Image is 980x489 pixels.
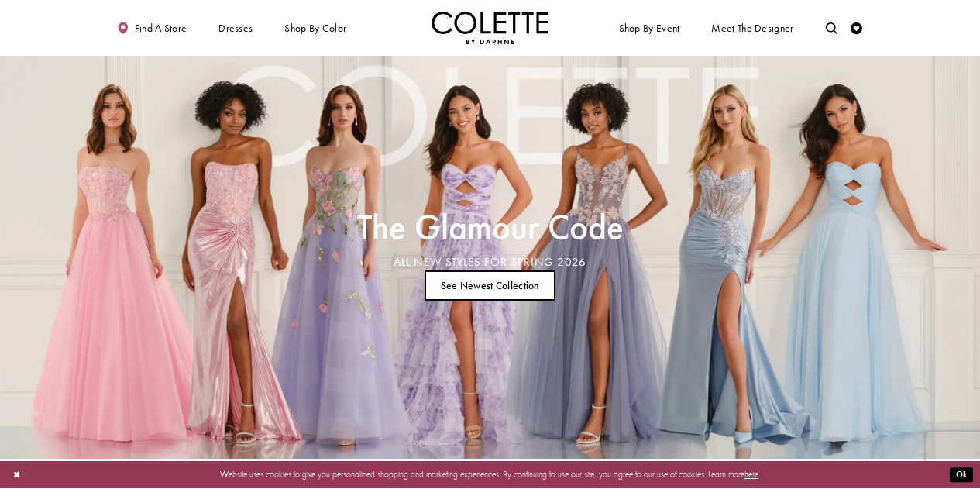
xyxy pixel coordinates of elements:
[823,12,841,44] a: Toggle search
[84,467,896,483] p: Website uses cookies to give you personalized shopping and marketing experiences. By continuing t...
[744,470,758,480] a: here
[619,22,680,34] span: Shop By Event
[616,12,683,44] span: Shop By Event
[709,12,797,44] a: Meet the designer
[357,256,624,269] h4: ALL NEW STYLES FOR SPRING 2026
[282,12,349,44] span: Shop by color
[353,265,627,305] ul: Slider Links
[215,12,256,44] span: Dresses
[115,12,190,44] a: Find a store
[711,22,793,34] span: Meet the designer
[357,211,624,243] h2: The Glamour Code
[950,468,973,483] button: Submit Dialog
[848,12,866,44] a: Check Wishlist
[432,12,549,44] a: Visit Home Page
[425,270,555,301] a: See Newest Collection The Glamour Code ALL NEW STYLES FOR SPRING 2026
[284,22,346,34] span: Shop by color
[432,12,549,44] img: Colette by Daphne
[218,22,253,34] span: Dresses
[135,22,187,34] span: Find a store
[7,465,26,486] button: Close Dialog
